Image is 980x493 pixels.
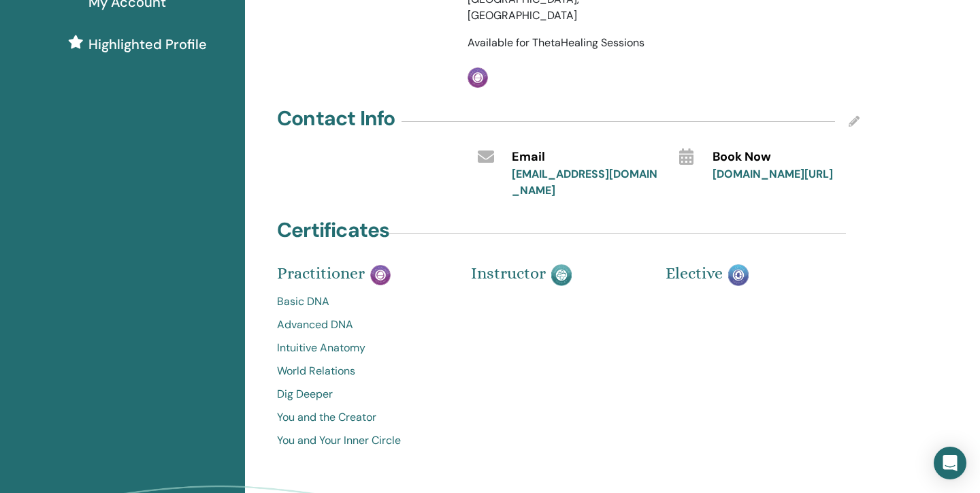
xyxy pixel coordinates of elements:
a: Advanced DNA [277,317,451,333]
a: You and Your Inner Circle [277,432,451,449]
span: Practitioner [277,264,365,283]
a: Intuitive Anatomy [277,340,451,356]
a: You and the Creator [277,409,451,426]
a: [EMAIL_ADDRESS][DOMAIN_NAME] [512,167,657,197]
a: Dig Deeper [277,386,451,402]
span: Book Now [713,148,771,166]
span: Email [512,148,545,166]
h4: Certificates [277,218,389,242]
a: World Relations [277,363,451,379]
div: Open Intercom Messenger [934,447,966,479]
span: Elective [666,264,723,283]
h4: Contact Info [277,106,395,131]
span: Available for ThetaHealing Sessions [468,35,644,50]
a: [DOMAIN_NAME][URL] [713,167,833,181]
span: Instructor [471,264,546,283]
span: Highlighted Profile [88,34,207,54]
a: Basic DNA [277,293,451,310]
